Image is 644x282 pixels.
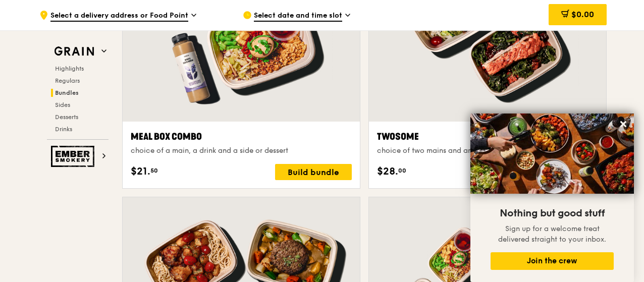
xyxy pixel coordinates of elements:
[51,42,97,61] img: Grain web logo
[50,11,188,22] span: Select a delivery address or Food Point
[571,10,594,19] span: $0.00
[500,207,605,219] span: Nothing but good stuff
[55,89,79,96] span: Bundles
[377,130,598,144] div: Twosome
[498,224,606,244] span: Sign up for a welcome treat delivered straight to your inbox.
[55,77,80,84] span: Regulars
[55,65,84,72] span: Highlights
[377,146,598,156] div: choice of two mains and an option of drinks, desserts and sides
[131,146,352,156] div: choice of a main, a drink and a side or dessert
[55,126,72,133] span: Drinks
[254,11,342,22] span: Select date and time slot
[275,164,352,180] div: Build bundle
[398,166,406,175] span: 00
[51,146,97,167] img: Ember Smokery web logo
[377,164,398,179] span: $28.
[131,164,150,179] span: $21.
[150,166,158,175] span: 50
[55,101,70,108] span: Sides
[615,116,631,132] button: Close
[491,252,614,270] button: Join the crew
[131,130,352,144] div: Meal Box Combo
[55,114,78,121] span: Desserts
[470,114,634,194] img: DSC07876-Edit02-Large.jpeg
